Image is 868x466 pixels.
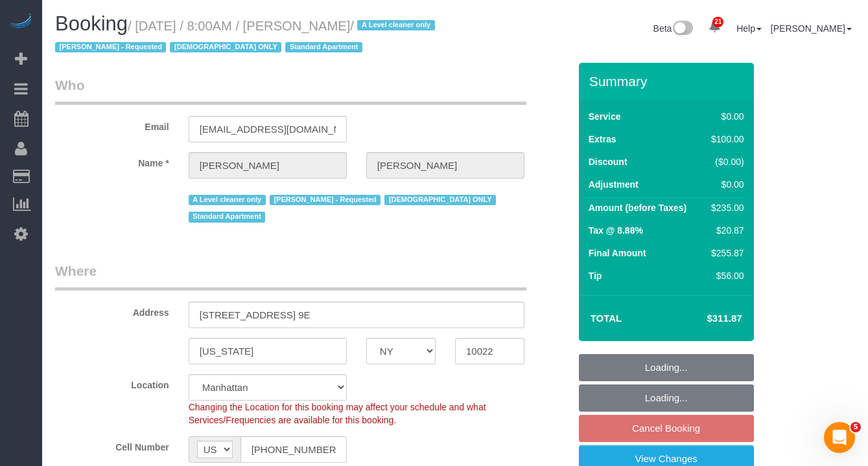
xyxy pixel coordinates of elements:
span: A Level cleaner only [189,195,266,205]
small: / [DATE] / 8:00AM / [PERSON_NAME] [55,19,439,55]
input: Email [189,116,347,142]
label: Address [45,302,179,319]
strong: Total [591,313,622,324]
label: Tip [589,269,602,282]
h3: Summary [589,74,747,89]
img: New interface [672,21,693,38]
a: [PERSON_NAME] [771,23,852,34]
legend: Who [55,76,526,105]
img: Automaid Logo [8,13,34,31]
label: Tax @ 8.88% [589,224,643,237]
span: Changing the Location for this booking may affect your schedule and what Services/Frequencies are... [189,402,486,425]
iframe: Intercom live chat [824,422,855,453]
span: Booking [55,12,128,35]
div: $255.87 [706,247,744,260]
a: 21 [702,13,727,41]
label: Service [589,110,621,123]
h4: $311.87 [668,313,742,324]
label: Name * [45,152,179,170]
label: Adjustment [589,178,639,191]
a: Help [736,23,762,34]
label: Location [45,374,179,392]
label: Amount (before Taxes) [589,201,686,214]
input: City [189,338,347,364]
span: Standard Apartment [189,212,266,222]
div: $100.00 [706,133,744,146]
input: Last Name [366,152,524,179]
span: 5 [850,422,861,432]
label: Email [45,116,179,133]
span: [PERSON_NAME] - Requested [55,42,166,52]
div: $56.00 [706,269,744,282]
label: Discount [589,155,628,168]
span: A Level cleaner only [357,20,434,30]
span: [PERSON_NAME] - Requested [270,195,381,205]
a: Beta [653,23,694,34]
span: [DEMOGRAPHIC_DATA] ONLY [384,195,496,205]
span: [DEMOGRAPHIC_DATA] ONLY [170,42,281,52]
div: $0.00 [706,178,744,191]
div: $0.00 [706,110,744,123]
div: ($0.00) [706,155,744,168]
div: $235.00 [706,201,744,214]
label: Final Amount [589,247,646,260]
label: Cell Number [45,436,179,454]
label: Extras [589,133,616,146]
span: Standard Apartment [285,42,362,52]
span: 21 [712,17,723,27]
div: $20.87 [706,224,744,237]
input: Cell Number [240,436,347,463]
legend: Where [55,261,526,291]
input: Zip Code [455,338,524,364]
input: First Name [189,152,347,179]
